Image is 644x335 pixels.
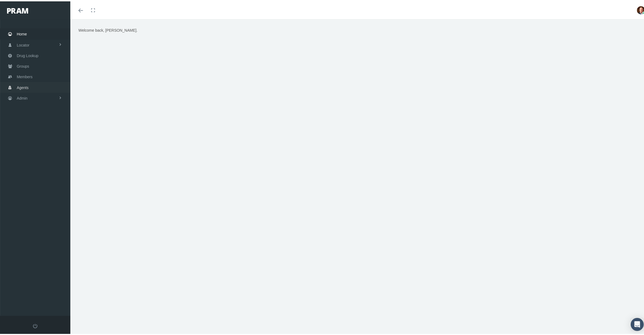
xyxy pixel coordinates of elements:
[17,28,27,38] span: Home
[7,7,28,12] img: PRAM_20_x_78.png
[631,317,644,330] div: Open Intercom Messenger
[17,49,38,60] span: Drug Lookup
[17,39,29,49] span: Locator
[78,27,137,31] span: Welcome back, [PERSON_NAME].
[17,60,29,70] span: Groups
[17,81,29,91] span: Agents
[17,92,28,102] span: Admin
[17,70,32,81] span: Members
